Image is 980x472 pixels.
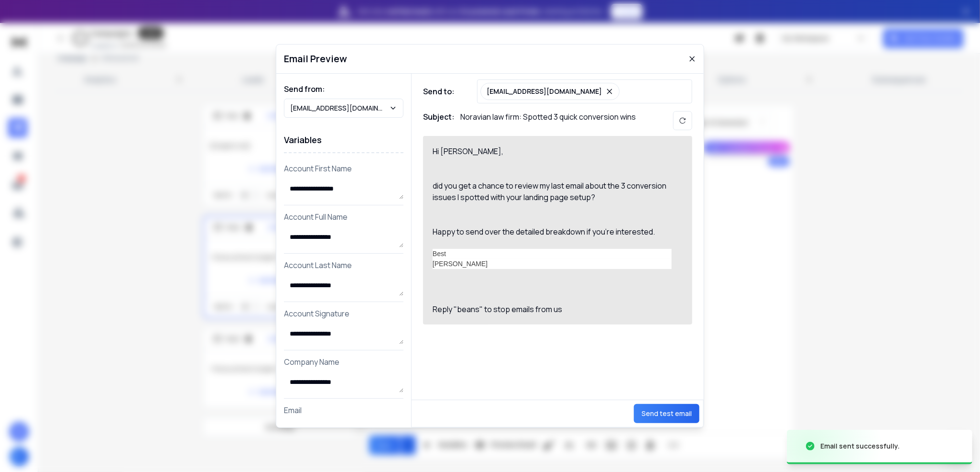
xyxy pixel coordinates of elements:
[284,127,403,153] h1: Variables
[290,103,389,113] p: [EMAIL_ADDRESS][DOMAIN_NAME]
[423,111,455,130] h1: Subject:
[433,249,672,259] div: Best
[634,404,699,423] button: Send test email
[284,308,403,319] p: Account Signature
[460,111,636,130] p: Noravian law firm: Spotted 3 quick conversion wins
[423,86,461,97] h1: Send to:
[433,303,672,315] div: Reply "beans" to stop emails from us
[284,405,403,416] p: Email
[433,146,672,237] div: Hi [PERSON_NAME], did you get a chance to review my last email about the 3 conversion issues I sp...
[284,211,403,223] p: Account Full Name
[284,259,403,271] p: Account Last Name
[284,52,347,66] h1: Email Preview
[820,441,900,451] div: Email sent successfully.
[284,356,403,368] p: Company Name
[284,83,403,95] h1: Send from:
[433,259,672,269] div: [PERSON_NAME]
[284,163,403,174] p: Account First Name
[487,87,602,96] p: [EMAIL_ADDRESS][DOMAIN_NAME]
